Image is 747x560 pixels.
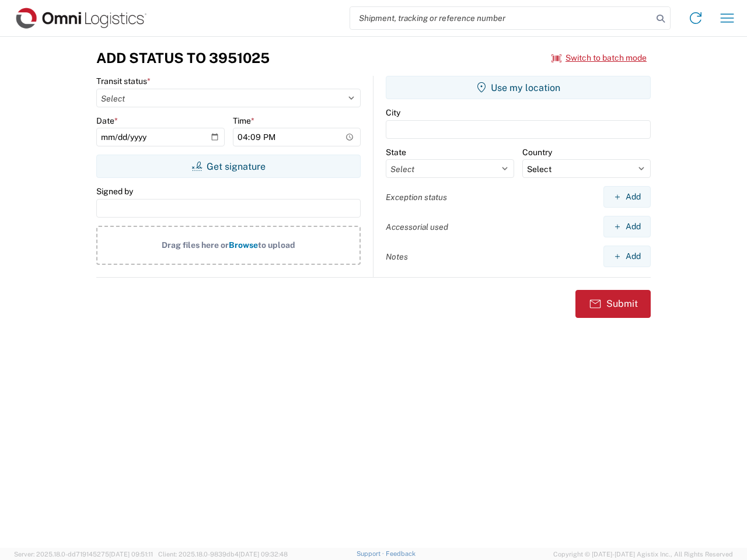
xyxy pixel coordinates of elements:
[158,551,288,558] span: Client: 2025.18.0-9839db4
[386,222,448,232] label: Accessorial used
[233,116,254,126] label: Time
[575,290,651,318] button: Submit
[96,76,151,86] label: Transit status
[96,186,133,197] label: Signed by
[229,240,258,250] span: Browse
[386,550,416,557] a: Feedback
[522,147,552,157] label: Country
[551,48,647,68] button: Switch to batch mode
[603,186,651,208] button: Add
[239,551,288,558] span: [DATE] 09:32:48
[357,550,386,557] a: Support
[350,7,652,29] input: Shipment, tracking or reference number
[386,192,447,202] label: Exception status
[553,549,733,559] span: Copyright © [DATE]-[DATE] Agistix Inc., All Rights Reserved
[603,246,651,267] button: Add
[258,240,295,250] span: to upload
[162,240,229,250] span: Drag files here or
[96,155,361,178] button: Get signature
[14,551,153,558] span: Server: 2025.18.0-dd719145275
[386,251,408,262] label: Notes
[603,216,651,237] button: Add
[386,107,400,118] label: City
[386,76,651,99] button: Use my location
[109,551,153,558] span: [DATE] 09:51:11
[96,116,118,126] label: Date
[96,50,270,66] h3: Add Status to 3951025
[386,147,406,157] label: State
